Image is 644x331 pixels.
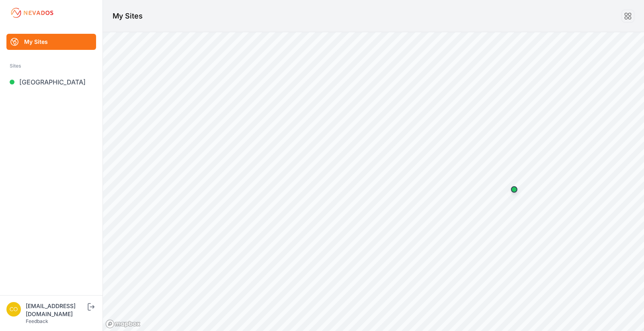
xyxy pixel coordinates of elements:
[6,34,96,50] a: My Sites
[10,61,93,71] div: Sites
[105,319,141,329] a: Mapbox logo
[26,318,48,324] a: Feedback
[26,302,86,318] div: [EMAIL_ADDRESS][DOMAIN_NAME]
[506,181,522,197] div: Map marker
[103,32,644,331] canvas: Map
[113,10,143,22] h1: My Sites
[6,74,96,90] a: [GEOGRAPHIC_DATA]
[6,302,21,317] img: controlroomoperator@invenergy.com
[10,6,55,19] img: Nevados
